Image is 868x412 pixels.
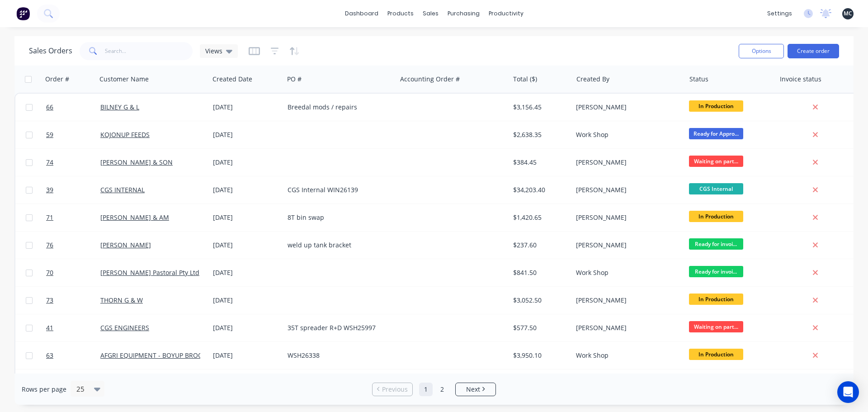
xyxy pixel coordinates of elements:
[29,47,72,55] h1: Sales Orders
[46,323,53,332] span: 41
[22,385,66,394] span: Rows per page
[513,323,566,332] div: $577.50
[16,7,30,20] img: Factory
[46,213,53,222] span: 71
[513,158,566,167] div: $384.45
[213,323,280,332] div: [DATE]
[484,7,528,20] div: productivity
[100,130,150,139] a: KOJONUP FEEDS
[46,314,100,341] a: 41
[46,185,53,194] span: 39
[576,130,676,139] div: Work Shop
[213,213,280,222] div: [DATE]
[513,241,566,250] div: $237.60
[513,103,566,112] div: $3,156.45
[513,351,566,360] div: $3,950.10
[689,238,743,250] span: Ready for invoi...
[46,158,53,167] span: 74
[689,156,743,167] span: Waiting on part...
[46,121,100,148] a: 59
[212,75,252,84] div: Created Date
[689,211,743,222] span: In Production
[213,185,280,194] div: [DATE]
[340,7,383,20] a: dashboard
[689,321,743,332] span: Waiting on part...
[383,7,418,20] div: products
[46,259,100,286] a: 70
[689,128,743,139] span: Ready for Appro...
[288,213,388,222] div: 8T bin swap
[368,383,500,396] ul: Pagination
[373,385,412,394] a: Previous page
[513,213,566,222] div: $1,420.65
[418,7,443,20] div: sales
[288,103,388,112] div: Breedal mods / repairs
[576,75,609,84] div: Created By
[100,103,139,111] a: BILNEY G & L
[435,383,449,396] a: Page 2
[576,323,676,332] div: [PERSON_NAME]
[46,369,100,397] a: 75
[46,268,53,277] span: 70
[837,381,859,403] div: Open Intercom Messenger
[100,323,149,332] a: CGS ENGINEERS
[100,351,207,360] a: AFGRI EQUIPMENT - BOYUP BROOK
[100,241,151,249] a: [PERSON_NAME]
[513,75,537,84] div: Total ($)
[46,232,100,259] a: 76
[689,100,743,112] span: In Production
[46,296,53,305] span: 73
[513,185,566,194] div: $34,203.40
[100,185,145,194] a: CGS INTERNAL
[576,268,676,277] div: Work Shop
[689,349,743,360] span: In Production
[45,75,69,84] div: Order #
[213,103,280,112] div: [DATE]
[443,7,484,20] div: purchasing
[46,94,100,121] a: 66
[99,75,149,84] div: Customer Name
[576,241,676,250] div: [PERSON_NAME]
[213,268,280,277] div: [DATE]
[100,268,199,277] a: [PERSON_NAME] Pastoral Pty Ltd
[288,323,388,332] div: 35T spreader R+D WSH25997
[100,296,143,304] a: THORN G & W
[46,204,100,231] a: 71
[419,383,433,396] a: Page 1 is your current page
[46,130,53,139] span: 59
[46,149,100,176] a: 74
[288,351,388,360] div: WSH26338
[844,9,852,18] span: MC
[576,296,676,305] div: [PERSON_NAME]
[46,287,100,314] a: 73
[788,44,839,58] button: Create order
[576,351,676,360] div: Work Shop
[46,103,53,112] span: 66
[213,158,280,167] div: [DATE]
[205,46,222,56] span: Views
[689,294,743,305] span: In Production
[456,385,495,394] a: Next page
[400,75,460,84] div: Accounting Order #
[689,75,708,84] div: Status
[46,176,100,204] a: 39
[287,75,302,84] div: PO #
[46,351,53,360] span: 63
[288,185,388,194] div: CGS Internal WIN26139
[576,158,676,167] div: [PERSON_NAME]
[466,385,480,394] span: Next
[100,213,169,222] a: [PERSON_NAME] & AM
[213,130,280,139] div: [DATE]
[213,351,280,360] div: [DATE]
[46,342,100,369] a: 63
[382,385,408,394] span: Previous
[576,213,676,222] div: [PERSON_NAME]
[513,296,566,305] div: $3,052.50
[213,241,280,250] div: [DATE]
[689,266,743,277] span: Ready for invoi...
[105,42,193,60] input: Search...
[780,75,821,84] div: Invoice status
[288,241,388,250] div: weld up tank bracket
[513,268,566,277] div: $841.50
[46,241,53,250] span: 76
